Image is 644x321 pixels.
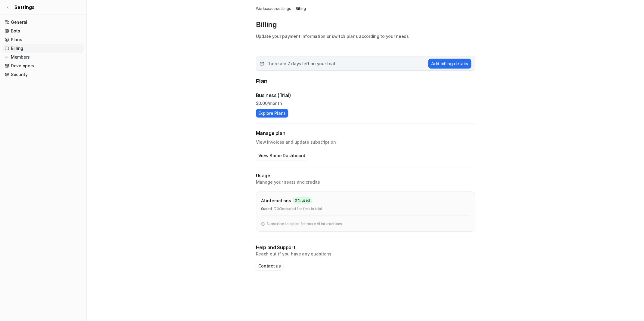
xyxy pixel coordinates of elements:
[266,221,342,227] p: Subscribe to a plan for more AI interactions
[2,18,84,26] a: General
[293,6,294,11] span: /
[256,251,475,257] p: Reach out if you have any questions.
[266,60,335,67] span: There are 7 days left on your trial
[2,35,84,44] a: Plans
[261,206,272,212] p: 0 used
[256,130,475,137] h2: Manage plan
[256,20,475,29] p: Billing
[2,70,84,79] a: Security
[256,92,291,99] p: Business (Trial)
[296,6,306,11] a: Billing
[2,62,84,70] a: Developers
[256,172,475,179] p: Usage
[2,53,84,61] a: Members
[273,206,322,212] p: / 200 included for free in trial
[2,44,84,53] a: Billing
[256,179,475,185] p: Manage your seats and credits
[256,6,291,11] a: Workspace settings
[256,109,288,118] button: Explore Plans
[293,197,312,203] span: 0 % used
[256,100,475,106] p: $ 0.00/month
[256,137,475,145] p: View invoices and update subscription
[256,33,475,39] p: Update your payment information or switch plans according to your needs
[14,4,35,11] span: Settings
[256,151,308,160] button: View Stripe Dashboard
[256,261,283,270] button: Contact us
[428,59,471,69] button: Add billing details
[256,244,475,251] p: Help and Support
[2,27,84,35] a: Bots
[256,77,475,87] p: Plan
[261,197,291,204] p: AI interactions
[260,62,264,66] img: calender-icon.svg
